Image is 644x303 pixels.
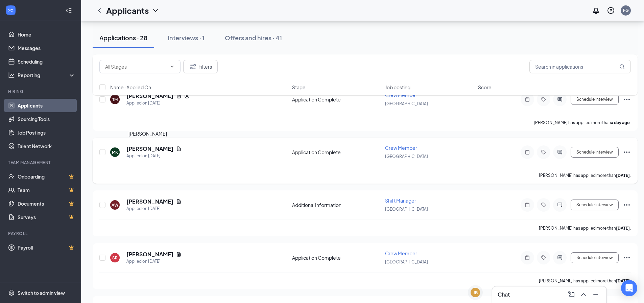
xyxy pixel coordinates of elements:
input: Search in applications [529,60,631,73]
a: Messages [18,41,75,55]
a: SurveysCrown [18,210,75,224]
div: Applied on [DATE] [126,258,182,265]
svg: WorkstreamLogo [7,7,14,14]
svg: ActiveChat [556,202,564,208]
a: Applicants [18,99,75,112]
button: Schedule Interview [571,252,619,263]
div: Applied on [DATE] [126,205,182,212]
svg: Collapse [65,7,72,14]
a: TeamCrown [18,183,75,197]
svg: ActiveChat [556,149,564,155]
svg: Note [523,255,531,260]
svg: ChevronUp [579,290,588,299]
span: Name · Applied On [110,84,151,91]
svg: Minimize [592,290,600,299]
div: Offers and hires · 41 [225,33,282,42]
div: MK [112,149,118,155]
div: Applied on [DATE] [126,100,190,107]
svg: Tag [540,149,548,155]
input: All Stages [105,63,167,70]
b: [DATE] [616,278,630,283]
span: [GEOGRAPHIC_DATA] [385,101,428,106]
div: FG [623,7,629,13]
div: Open Intercom Messenger [621,280,637,296]
button: ComposeMessage [566,289,577,300]
div: Additional Information [292,202,381,208]
h1: Applicants [106,5,149,16]
button: Minimize [590,289,601,300]
p: [PERSON_NAME] has applied more than . [539,278,631,284]
h5: [PERSON_NAME] [126,198,173,205]
button: ChevronUp [578,289,589,300]
div: Switch to admin view [18,289,65,296]
button: Filter Filters [183,60,218,73]
span: [GEOGRAPHIC_DATA] [385,207,428,212]
span: [GEOGRAPHIC_DATA] [385,154,428,159]
div: JB [473,290,478,296]
svg: ComposeMessage [567,290,575,299]
h3: Chat [498,291,510,298]
div: Application Complete [292,254,381,261]
svg: Ellipses [623,254,631,262]
span: Score [478,84,492,91]
div: Applied on [DATE] [126,153,182,159]
svg: Notifications [592,6,600,15]
a: Sourcing Tools [18,112,75,126]
svg: Ellipses [623,201,631,209]
p: [PERSON_NAME] has applied more than . [539,225,631,231]
div: Reporting [18,72,76,78]
svg: ChevronDown [169,64,175,69]
div: [PERSON_NAME] [128,130,167,137]
p: [PERSON_NAME] has applied more than . [539,172,631,178]
b: a day ago [611,120,630,125]
svg: Document [176,252,182,257]
div: SR [112,255,118,261]
svg: Document [176,146,182,151]
button: Schedule Interview [571,200,619,210]
b: [DATE] [616,173,630,178]
svg: Tag [540,202,548,208]
svg: Filter [189,63,197,71]
a: PayrollCrown [18,241,75,254]
a: Home [18,28,75,41]
svg: Tag [540,255,548,260]
button: Schedule Interview [571,147,619,158]
div: Interviews · 1 [168,33,205,42]
div: Team Management [8,160,74,165]
div: Applications · 28 [99,33,147,42]
svg: ChevronDown [151,6,160,15]
p: [PERSON_NAME] has applied more than . [534,120,631,125]
h5: [PERSON_NAME] [126,251,173,258]
span: Crew Member [385,145,417,151]
svg: Note [523,149,531,155]
svg: Note [523,202,531,208]
span: Shift Manager [385,197,416,204]
h5: [PERSON_NAME] [126,145,173,153]
div: Application Complete [292,149,381,156]
a: Scheduling [18,55,75,68]
svg: ChevronLeft [95,6,103,15]
a: Talent Network [18,139,75,153]
span: [GEOGRAPHIC_DATA] [385,259,428,264]
svg: MagnifyingGlass [619,64,625,69]
svg: ActiveChat [556,255,564,260]
div: Hiring [8,89,74,94]
div: AW [112,202,118,208]
b: [DATE] [616,226,630,231]
svg: Ellipses [623,148,631,156]
svg: Settings [8,289,15,296]
svg: Document [176,199,182,204]
span: Job posting [385,84,410,91]
a: DocumentsCrown [18,197,75,210]
span: Crew Member [385,250,417,256]
div: Payroll [8,231,74,236]
span: Stage [292,84,306,91]
svg: QuestionInfo [607,6,615,15]
svg: Analysis [8,72,15,78]
a: OnboardingCrown [18,170,75,183]
a: Job Postings [18,126,75,139]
